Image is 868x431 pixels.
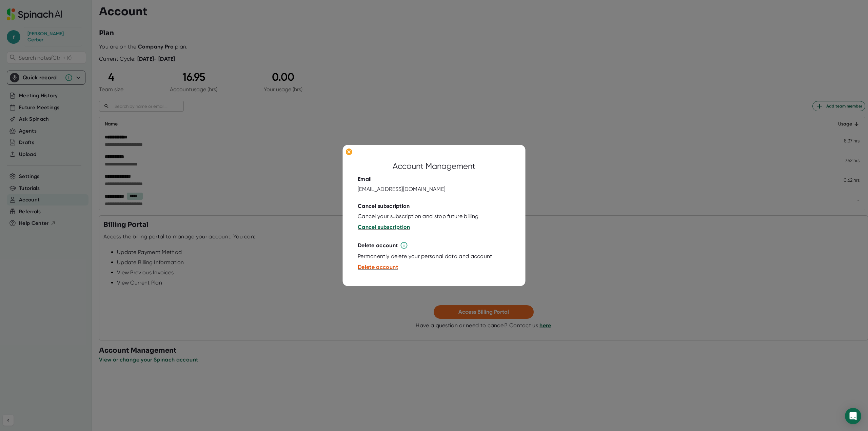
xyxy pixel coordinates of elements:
[358,223,410,231] button: Cancel subscription
[393,160,475,172] div: Account Management
[358,263,398,271] button: Delete account
[845,408,861,424] div: Open Intercom Messenger
[358,242,398,249] div: Delete account
[358,213,478,220] div: Cancel your subscription and stop future billing
[358,264,398,270] span: Delete account
[358,203,410,210] div: Cancel subscription
[358,176,372,182] div: Email
[358,186,445,193] div: [EMAIL_ADDRESS][DOMAIN_NAME]
[358,224,410,230] span: Cancel subscription
[358,253,492,260] div: Permanently delete your personal data and account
